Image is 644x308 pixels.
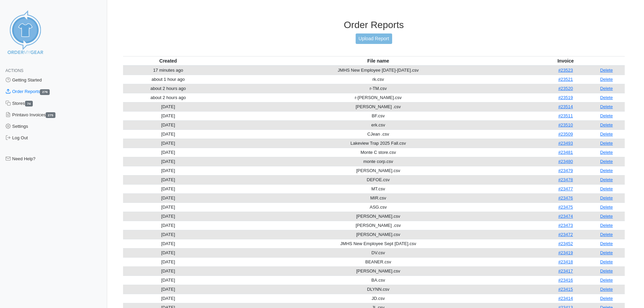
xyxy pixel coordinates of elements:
[213,248,543,257] td: DV.csv
[213,166,543,175] td: [PERSON_NAME].csv
[600,122,613,127] a: Delete
[46,112,55,118] span: 275
[213,120,543,129] td: erk.csv
[213,139,543,148] td: Lakeview Trap 2025 Fall.csv
[600,77,613,82] a: Delete
[123,285,214,294] td: [DATE]
[558,95,573,100] a: #23519
[123,203,214,212] td: [DATE]
[600,86,613,91] a: Delete
[123,139,214,148] td: [DATE]
[123,102,214,111] td: [DATE]
[558,195,573,200] a: #23476
[123,175,214,184] td: [DATE]
[213,193,543,203] td: MIR.csv
[213,212,543,221] td: [PERSON_NAME].csv
[123,84,214,93] td: about 2 hours ago
[213,276,543,285] td: BA.csv
[600,186,613,191] a: Delete
[558,296,573,301] a: #23414
[558,150,573,155] a: #23481
[213,239,543,248] td: JMHS New Employee Sept [DATE].csv
[123,266,214,276] td: [DATE]
[123,276,214,285] td: [DATE]
[558,205,573,210] a: #23475
[213,111,543,120] td: BF.csv
[558,287,573,292] a: #23415
[123,257,214,266] td: [DATE]
[600,159,613,164] a: Delete
[600,132,613,137] a: Delete
[123,157,214,166] td: [DATE]
[558,223,573,228] a: #23473
[213,93,543,102] td: r-[PERSON_NAME].csv
[558,122,573,127] a: #23510
[123,294,214,303] td: [DATE]
[123,248,214,257] td: [DATE]
[213,157,543,166] td: monte corp.csv
[558,104,573,109] a: #23514
[558,141,573,146] a: #23493
[123,66,214,75] td: 17 minutes ago
[558,250,573,255] a: #23419
[123,184,214,193] td: [DATE]
[600,141,613,146] a: Delete
[123,129,214,139] td: [DATE]
[600,177,613,182] a: Delete
[600,223,613,228] a: Delete
[213,203,543,212] td: ASG.csv
[123,120,214,129] td: [DATE]
[213,257,543,266] td: BEANER.csv
[558,168,573,173] a: #23479
[600,168,613,173] a: Delete
[600,104,613,109] a: Delete
[213,129,543,139] td: CJean .csv
[213,285,543,294] td: DLYNN.csv
[600,232,613,237] a: Delete
[558,259,573,264] a: #23418
[213,102,543,111] td: [PERSON_NAME] .csv
[213,294,543,303] td: JD.csv
[558,77,573,82] a: #23521
[600,95,613,100] a: Delete
[123,221,214,230] td: [DATE]
[213,266,543,276] td: [PERSON_NAME].csv
[600,214,613,219] a: Delete
[213,184,543,193] td: MT.csv
[123,75,214,84] td: about 1 hour ago
[213,56,543,66] th: File name
[558,241,573,246] a: #23452
[123,19,625,31] h3: Order Reports
[213,84,543,93] td: r-TM.csv
[600,250,613,255] a: Delete
[25,101,33,106] span: 74
[123,93,214,102] td: about 2 hours ago
[558,232,573,237] a: #23472
[558,113,573,118] a: #23511
[600,296,613,301] a: Delete
[213,66,543,75] td: JMHS New Employee [DATE]-[DATE].csv
[5,68,23,73] span: Actions
[558,278,573,283] a: #23416
[600,195,613,200] a: Delete
[600,241,613,246] a: Delete
[213,221,543,230] td: [PERSON_NAME] .csv
[600,259,613,264] a: Delete
[123,111,214,120] td: [DATE]
[123,239,214,248] td: [DATE]
[600,68,613,73] a: Delete
[40,89,50,95] span: 276
[356,33,392,44] a: Upload Report
[558,214,573,219] a: #23474
[123,148,214,157] td: [DATE]
[123,166,214,175] td: [DATE]
[558,68,573,73] a: #23523
[600,150,613,155] a: Delete
[558,268,573,274] a: #23417
[600,205,613,210] a: Delete
[558,159,573,164] a: #23480
[600,287,613,292] a: Delete
[213,175,543,184] td: DEFOE.csv
[123,212,214,221] td: [DATE]
[123,193,214,203] td: [DATE]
